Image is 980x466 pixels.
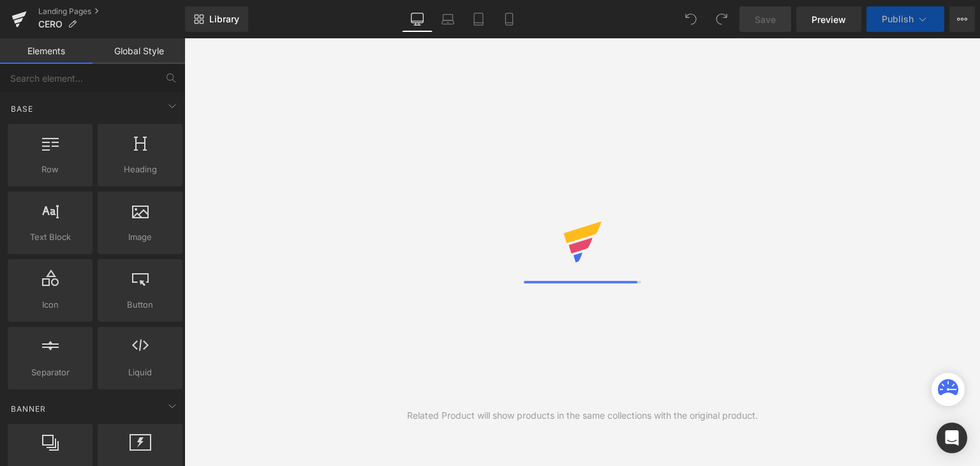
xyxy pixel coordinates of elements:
span: Icon [11,298,89,312]
button: Undo [678,6,704,32]
button: Publish [866,6,944,32]
div: Related Product will show products in the same collections with the original product. [407,409,758,423]
span: Image [101,230,179,244]
span: Library [209,13,239,25]
span: Liquid [101,366,179,379]
a: Mobile [494,6,524,32]
div: Open Intercom Messenger [937,423,967,453]
span: Banner [10,403,47,415]
a: New Library [185,6,248,32]
a: Tablet [463,6,494,32]
button: More [949,6,975,32]
span: Base [10,103,34,115]
span: Preview [812,13,846,26]
a: Preview [796,6,861,32]
span: Row [11,163,89,176]
a: Desktop [402,6,433,32]
span: Publish [882,14,914,24]
button: Redo [709,6,734,32]
span: Heading [101,163,179,176]
span: CERO [38,19,63,29]
a: Landing Pages [38,6,185,17]
span: Save [755,13,776,26]
a: Laptop [433,6,463,32]
span: Button [101,298,179,312]
span: Text Block [11,230,89,244]
a: Global Style [93,38,185,64]
span: Separator [11,366,89,379]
